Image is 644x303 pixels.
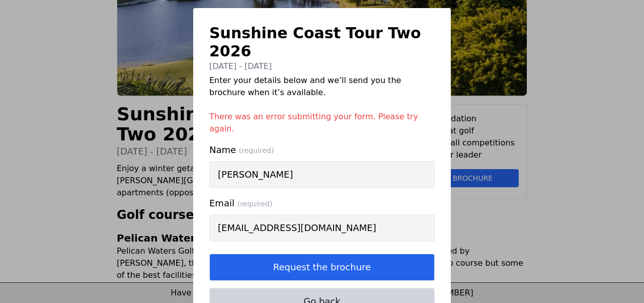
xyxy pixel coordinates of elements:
button: Request the brochure [209,254,435,281]
input: Name (required) [209,161,435,188]
div: [DATE] - [DATE] [209,60,435,72]
input: Email (required) [209,214,435,242]
span: (required) [237,200,273,208]
p: There was an error submitting your form. Please try again. [209,111,435,135]
span: (required) [239,146,274,155]
span: Email [209,196,435,210]
span: Name [209,143,435,157]
h2: Sunshine Coast Tour Two 2026 [209,24,435,60]
p: Enter your details below and we’ll send you the brochure when it’s available. [209,74,435,99]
